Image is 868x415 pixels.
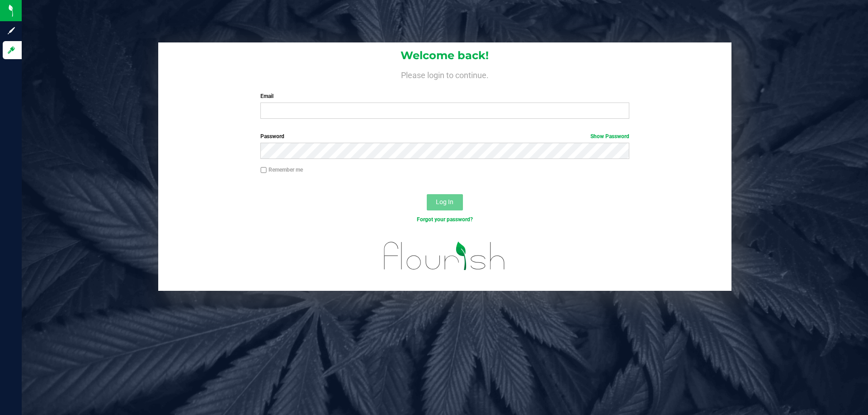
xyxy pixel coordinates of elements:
[417,216,473,223] a: Forgot your password?
[590,133,629,140] a: Show Password
[373,233,516,279] img: flourish_logo.svg
[260,133,284,140] span: Password
[260,92,629,100] label: Email
[427,194,463,210] button: Log In
[158,50,731,61] h1: Welcome back!
[7,46,16,55] inline-svg: Log in
[260,166,303,174] label: Remember me
[158,69,731,79] h4: Please login to continue.
[436,198,453,205] span: Log In
[260,167,267,173] input: Remember me
[7,26,16,35] inline-svg: Sign up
